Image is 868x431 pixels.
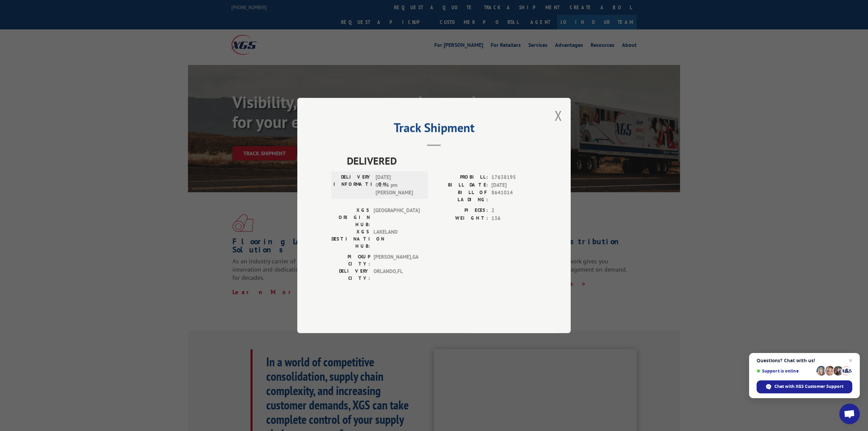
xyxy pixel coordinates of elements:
[491,214,537,222] span: 136
[839,404,860,424] div: Open chat
[331,207,370,228] label: XGS ORIGIN HUB:
[347,153,537,168] span: DELIVERED
[331,253,370,267] label: PICKUP CITY:
[846,356,855,365] span: Close chat
[374,207,420,228] span: [GEOGRAPHIC_DATA]
[491,189,537,203] span: 8641014
[434,214,488,222] label: WEIGHT:
[434,173,488,181] label: PROBILL:
[331,123,537,136] h2: Track Shipment
[434,189,488,203] label: BILL OF LADING:
[331,228,370,250] label: XGS DESTINATION HUB:
[374,253,420,267] span: [PERSON_NAME] , GA
[331,267,370,282] label: DELIVERY CITY:
[374,228,420,250] span: LAKELAND
[491,207,537,214] span: 2
[434,207,488,214] label: PIECES:
[774,383,843,390] span: Chat with XGS Customer Support
[491,181,537,189] span: [DATE]
[757,358,852,363] span: Questions? Chat with us!
[334,173,372,197] label: DELIVERY INFORMATION:
[374,267,420,282] span: ORLANDO , FL
[757,380,852,393] div: Chat with XGS Customer Support
[757,368,814,374] span: Support is online
[555,106,562,125] button: Close modal
[434,181,488,189] label: BILL DATE:
[376,173,422,197] span: [DATE] 01:46 pm [PERSON_NAME]
[491,173,537,181] span: 17638195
